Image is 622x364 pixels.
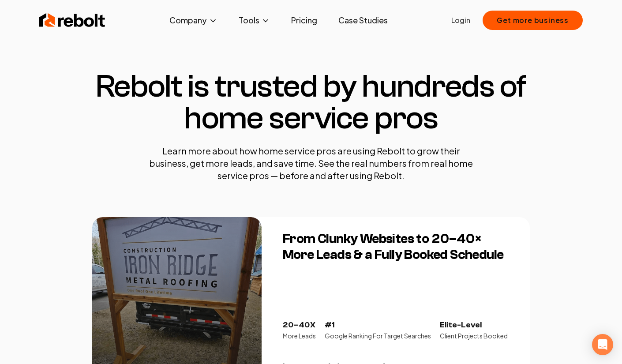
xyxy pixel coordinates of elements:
h1: Rebolt is trusted by hundreds of home service pros [92,71,530,134]
img: Rebolt Logo [39,11,105,29]
a: Pricing [284,11,324,29]
p: 20–40X [283,319,316,331]
p: #1 [325,319,431,331]
p: More Leads [283,331,316,340]
button: Tools [232,11,277,29]
p: Google Ranking For Target Searches [325,331,431,340]
h3: From Clunky Websites to 20–40× More Leads & a Fully Booked Schedule [283,231,512,263]
p: Elite-Level [440,319,508,331]
p: Client Projects Booked [440,331,508,340]
a: Login [451,15,470,26]
p: Learn more about how home service pros are using Rebolt to grow their business, get more leads, a... [143,145,479,182]
div: Open Intercom Messenger [592,334,613,355]
button: Get more business [483,11,583,30]
button: Company [162,11,225,29]
a: Case Studies [331,11,395,29]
